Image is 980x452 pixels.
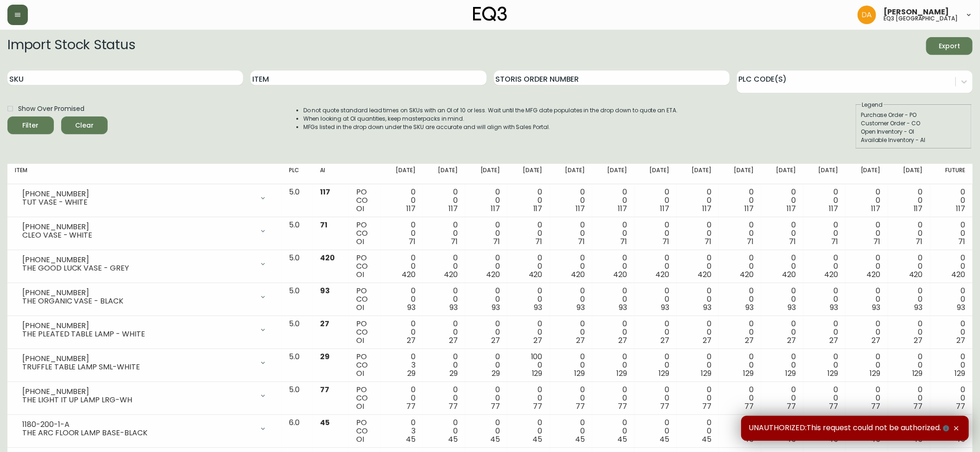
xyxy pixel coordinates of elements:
[356,221,373,246] div: PO CO
[896,221,923,246] div: 0 0
[320,252,335,263] span: 420
[660,335,669,346] span: 27
[15,353,274,373] div: [PHONE_NUMBER]TRUFFLE TABLE LAMP SML-WHITE
[914,401,923,412] span: 77
[909,269,923,280] span: 420
[430,188,458,213] div: 0 0
[15,254,274,274] div: [PHONE_NUMBER]THE GOOD LUCK VASE - GREY
[15,419,274,439] div: 1180-200-1-ATHE ARC FLOOR LAMP BASE-BLACK
[811,287,838,312] div: 0 0
[618,335,627,346] span: 27
[888,164,930,184] th: [DATE]
[536,236,543,247] span: 71
[661,302,669,313] span: 93
[938,320,965,345] div: 0 0
[811,353,838,378] div: 0 0
[642,188,669,213] div: 0 0
[515,254,542,279] div: 0 0
[61,116,108,134] button: Clear
[282,382,313,415] td: 5.0
[533,203,543,214] span: 117
[473,353,500,378] div: 0 0
[282,349,313,382] td: 5.0
[853,287,880,312] div: 0 0
[356,203,364,214] span: OI
[660,203,669,214] span: 117
[740,269,754,280] span: 420
[616,368,627,379] span: 129
[914,335,923,346] span: 27
[69,120,100,131] span: Clear
[853,386,880,411] div: 0 0
[726,320,754,345] div: 0 0
[22,355,254,363] div: [PHONE_NUMBER]
[465,164,507,184] th: [DATE]
[896,353,923,378] div: 0 0
[926,37,973,55] button: Export
[743,368,754,379] span: 129
[473,320,500,345] div: 0 0
[22,420,254,429] div: 1180-200-1-A
[769,221,796,246] div: 0 0
[659,368,669,379] span: 129
[407,368,416,379] span: 29
[861,111,967,119] div: Purchase Order - PO
[303,115,678,123] li: When looking at OI quantities, keep masterpacks in mind.
[870,368,881,379] span: 129
[574,368,585,379] span: 129
[388,353,416,378] div: 0 3
[956,203,965,214] span: 117
[356,320,373,345] div: PO CO
[282,250,313,283] td: 5.0
[642,386,669,411] div: 0 0
[956,335,965,346] span: 27
[22,363,254,371] div: TRUFFLE TABLE LAMP SML-WHITE
[726,419,754,444] div: 0 0
[745,335,754,346] span: 27
[769,320,796,345] div: 0 0
[787,401,796,412] span: 77
[744,401,754,412] span: 77
[811,254,838,279] div: 0 0
[600,188,627,213] div: 0 0
[532,368,543,379] span: 129
[320,318,329,329] span: 27
[684,386,711,411] div: 0 0
[769,386,796,411] div: 0 0
[423,164,465,184] th: [DATE]
[853,353,880,378] div: 0 0
[858,6,876,24] img: dd1a7e8db21a0ac8adbf82b84ca05374
[930,164,973,184] th: Future
[938,386,965,411] div: 0 0
[803,164,845,184] th: [DATE]
[619,302,627,313] span: 93
[430,353,458,378] div: 0 0
[381,164,423,184] th: [DATE]
[493,236,500,247] span: 71
[473,6,507,21] img: logo
[684,419,711,444] div: 0 0
[719,164,761,184] th: [DATE]
[578,236,585,247] span: 71
[402,269,416,280] span: 420
[515,419,542,444] div: 0 0
[726,386,754,411] div: 0 0
[282,164,313,184] th: PLC
[444,269,458,280] span: 420
[811,188,838,213] div: 0 0
[600,386,627,411] div: 0 0
[356,335,364,346] span: OI
[282,316,313,349] td: 5.0
[600,287,627,312] div: 0 0
[529,269,543,280] span: 420
[557,419,585,444] div: 0 0
[22,396,254,404] div: THE LIGHT IT UP LAMP LRG-WH
[828,368,839,379] span: 129
[884,16,958,21] h5: eq3 [GEOGRAPHIC_DATA]
[356,254,373,279] div: PO CO
[782,269,796,280] span: 420
[951,269,965,280] span: 420
[618,401,627,412] span: 77
[938,254,965,279] div: 0 0
[655,269,669,280] span: 420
